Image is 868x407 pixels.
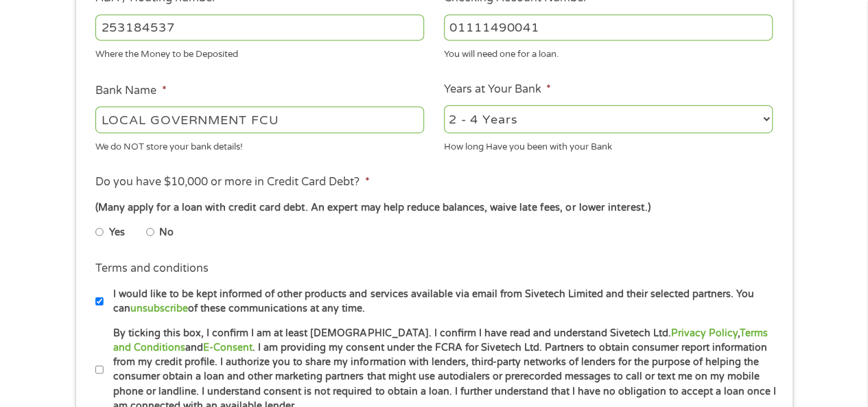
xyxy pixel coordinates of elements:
label: Terms and conditions [95,261,209,276]
label: Yes [109,225,125,240]
label: Years at Your Bank [444,82,551,97]
div: (Many apply for a loan with credit card debt. An expert may help reduce balances, waive late fees... [95,200,772,216]
div: Where the Money to be Deposited [95,43,424,62]
input: 263177916 [95,14,424,40]
a: Terms and Conditions [113,327,767,353]
a: unsubscribe [130,303,188,314]
a: Privacy Policy [670,327,737,339]
label: Bank Name [95,84,166,98]
label: No [159,225,174,240]
label: Do you have $10,000 or more in Credit Card Debt? [95,175,369,189]
div: You will need one for a loan. [444,43,773,62]
div: How long Have you been with your Bank [444,135,773,154]
div: We do NOT store your bank details! [95,135,424,154]
label: I would like to be kept informed of other products and services available via email from Sivetech... [104,287,777,316]
a: E-Consent [203,342,253,353]
input: 345634636 [444,14,773,40]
